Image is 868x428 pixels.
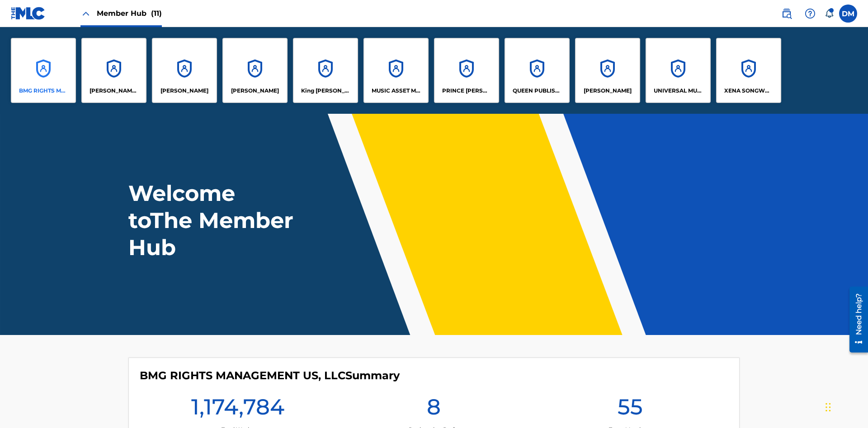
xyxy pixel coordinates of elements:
p: EYAMA MCSINGER [231,87,279,95]
a: AccountsQUEEN PUBLISHA [505,38,570,103]
p: UNIVERSAL MUSIC PUB GROUP [654,87,703,95]
p: RONALD MCTESTERSON [584,87,632,95]
a: AccountsPRINCE [PERSON_NAME] [434,38,499,103]
h1: 1,174,784 [191,393,284,426]
h1: Welcome to The Member Hub [128,180,297,261]
p: PRINCE MCTESTERSON [442,87,491,95]
img: search [781,8,792,19]
div: Drag [826,394,831,421]
div: User Menu [839,5,857,23]
h1: 55 [618,393,643,426]
iframe: Chat Widget [823,385,868,428]
p: XENA SONGWRITER [724,87,774,95]
a: Public Search [778,5,796,23]
img: help [805,8,816,19]
a: Accounts[PERSON_NAME] [575,38,640,103]
a: AccountsMUSIC ASSET MANAGEMENT (MAM) [363,38,429,103]
a: Accounts[PERSON_NAME] [152,38,217,103]
h1: 8 [427,393,441,426]
h4: BMG RIGHTS MANAGEMENT US, LLC [140,369,400,382]
span: (11) [151,9,162,18]
div: Notifications [825,9,834,18]
img: MLC Logo [11,7,46,20]
div: Help [801,5,819,23]
a: AccountsKing [PERSON_NAME] [293,38,358,103]
a: AccountsUNIVERSAL MUSIC PUB GROUP [646,38,711,103]
p: ELVIS COSTELLO [160,87,208,95]
img: Close [80,8,91,19]
p: MUSIC ASSET MANAGEMENT (MAM) [372,87,421,95]
a: Accounts[PERSON_NAME] SONGWRITER [81,38,146,103]
a: AccountsBMG RIGHTS MANAGEMENT US, LLC [11,38,76,103]
a: Accounts[PERSON_NAME] [222,38,288,103]
iframe: Resource Center [843,283,868,357]
a: AccountsXENA SONGWRITER [716,38,781,103]
span: Member Hub [97,8,162,19]
p: CLEO SONGWRITER [90,87,139,95]
p: QUEEN PUBLISHA [513,87,562,95]
p: King McTesterson [301,87,350,95]
p: BMG RIGHTS MANAGEMENT US, LLC [19,87,68,95]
